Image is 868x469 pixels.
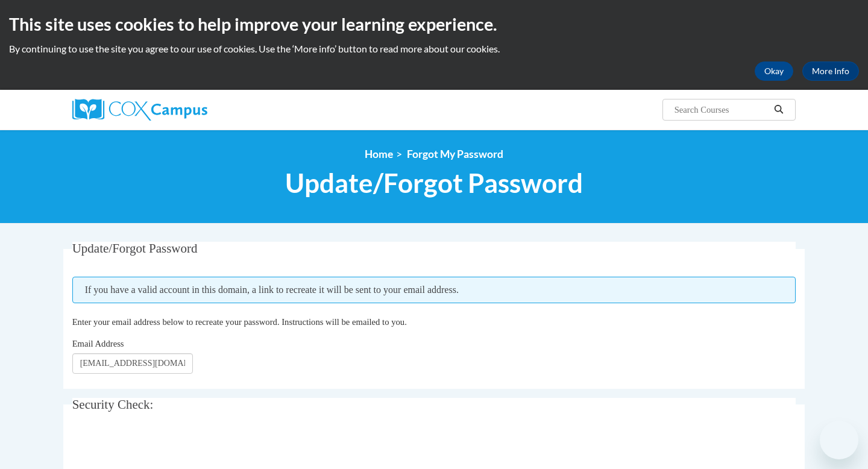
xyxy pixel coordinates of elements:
[770,102,788,117] button: Search
[9,42,859,55] p: By continuing to use the site you agree to our use of cookies. Use the ‘More info’ button to read...
[72,397,154,412] span: Security Check:
[72,353,193,374] input: Email
[755,61,793,81] button: Okay
[72,277,796,303] span: If you have a valid account in this domain, a link to recreate it will be sent to your email addr...
[285,167,583,199] span: Update/Forgot Password
[72,317,407,327] span: Enter your email address below to recreate your password. Instructions will be emailed to you.
[365,148,393,160] a: Home
[72,99,301,121] a: Cox Campus
[72,99,207,121] img: Cox Campus
[802,61,859,81] a: More Info
[673,102,770,117] input: Search Courses
[820,421,858,459] iframe: Button to launch messaging window
[9,12,859,36] h2: This site uses cookies to help improve your learning experience.
[72,241,198,256] span: Update/Forgot Password
[407,148,503,160] span: Forgot My Password
[72,339,124,348] span: Email Address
